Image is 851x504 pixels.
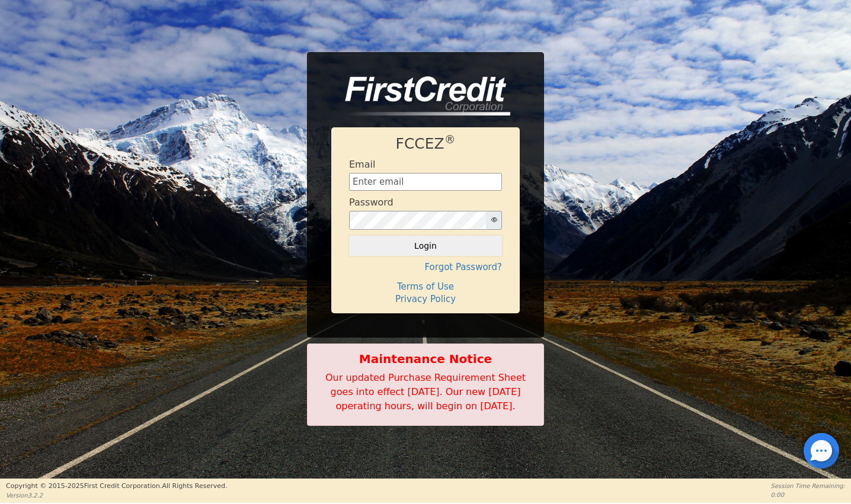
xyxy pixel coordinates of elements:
[6,481,227,492] p: Copyright © 2015- 2025 First Credit Corporation.
[771,481,845,490] p: Session Time Remaining:
[349,159,375,170] h4: Email
[349,135,502,153] h1: FCCEZ
[6,491,227,500] p: Version 3.2.2
[349,236,502,256] button: Login
[771,490,845,499] p: 0:00
[313,350,538,368] b: Maintenance Notice
[325,372,526,412] span: Our updated Purchase Requirement Sheet goes into effect [DATE]. Our new [DATE] operating hours, w...
[349,281,502,292] h4: Terms of Use
[349,262,502,272] h4: Forgot Password?
[331,76,510,115] img: logo-CMu_cnol.png
[349,197,393,208] h4: Password
[444,133,456,146] sup: ®
[162,482,227,490] span: All Rights Reserved.
[349,173,502,191] input: Enter email
[349,294,502,304] h4: Privacy Policy
[349,211,487,230] input: password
